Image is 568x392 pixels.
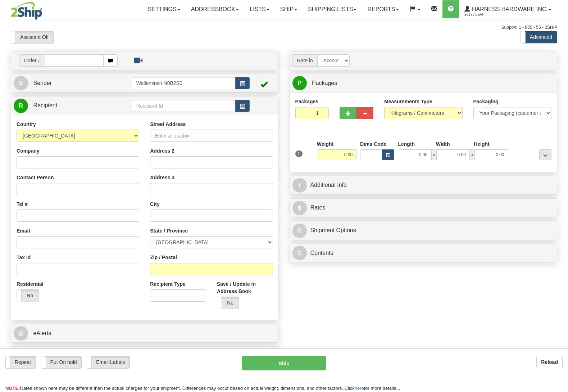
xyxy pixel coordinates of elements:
[292,178,555,193] a: IAdditional Info
[17,174,54,181] label: Contact Person
[17,200,28,208] label: Tel #
[132,100,236,112] input: Recipient Id
[317,140,333,148] label: Weight
[360,140,386,148] label: Dims Code
[244,0,274,18] a: Lists
[17,290,39,302] label: No
[292,200,555,215] a: $Rates
[11,31,53,43] label: Assistant Off
[14,98,118,113] a: R Recipient
[303,0,362,18] a: Shipping lists
[436,140,450,148] label: Width
[217,297,239,309] label: No
[17,254,31,261] label: Tax Id
[11,2,42,20] img: logo2617.jpg
[355,386,364,391] a: here
[33,80,52,86] span: Sender
[11,24,557,31] div: Support: 1 - 855 - 55 - 2SHIP
[541,359,558,365] b: Reload
[470,6,548,12] span: Harness Hardware Inc.
[132,77,236,89] input: Sender Id
[536,356,563,368] button: Reload
[150,130,273,142] input: Enter a location
[398,140,415,148] label: Length
[384,98,432,105] label: Measurements Type
[14,326,276,341] a: @ eAlerts
[459,0,557,18] a: Harness Hardware Inc. 2617 / Levi
[292,224,307,238] span: O
[14,99,28,113] span: R
[431,149,436,160] span: x
[33,330,51,336] span: eAlerts
[292,76,555,91] a: P Packages
[464,11,518,18] span: 2617 / Levi
[292,223,555,238] a: OShipment Options
[295,150,303,157] span: 1
[5,386,20,391] span: NOTE:
[474,140,490,148] label: Height
[217,280,273,295] label: Save / Update in Address Book
[14,76,132,91] a: S Sender
[33,102,57,108] span: Recipient
[150,280,186,288] label: Recipient Type
[470,149,475,160] span: x
[292,76,307,90] span: P
[150,121,186,128] label: Street Address
[292,246,307,260] span: C
[19,54,45,67] span: Order #
[14,76,28,90] span: S
[186,0,245,18] a: Addressbook
[150,227,188,234] label: State / Province
[295,98,319,105] label: Packages
[150,147,174,154] label: Address 2
[17,121,36,128] label: Country
[142,0,186,18] a: Settings
[292,201,307,215] span: $
[292,178,307,193] span: I
[473,98,499,105] label: Packaging
[551,159,567,233] iframe: chat widget
[292,246,555,261] a: CContents
[150,254,177,261] label: Zip / Postal
[87,356,129,368] label: Email Labels
[6,356,36,368] label: Repeat
[14,326,28,341] span: @
[150,174,174,181] label: Address 3
[17,147,40,154] label: Company
[17,280,44,288] label: Residential
[17,227,30,234] label: Email
[275,0,303,18] a: Ship
[521,31,557,43] label: Advanced
[242,356,326,370] button: Ship
[312,80,337,86] span: Packages
[41,356,82,368] label: Put On hold
[539,149,551,160] div: ...
[362,0,404,18] a: Reports
[150,200,159,208] label: City
[292,54,317,67] span: Rate in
